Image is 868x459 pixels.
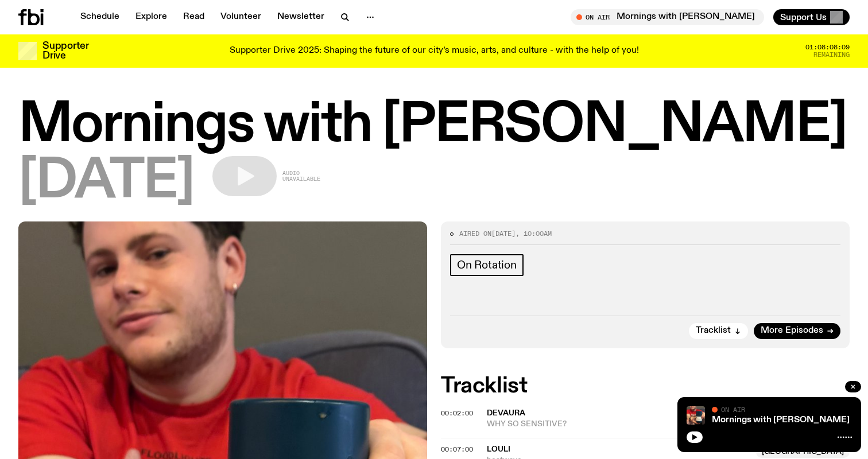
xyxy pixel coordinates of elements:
[754,323,840,339] a: More Episodes
[450,254,524,276] a: On Rotation
[689,323,748,339] button: Tracklist
[42,41,88,61] h3: Supporter Drive
[282,170,320,182] span: Audio unavailable
[18,100,850,151] h1: Mornings with [PERSON_NAME]
[721,406,745,413] span: On Air
[773,9,850,25] button: Support Us
[571,9,764,25] button: On AirMornings with [PERSON_NAME]
[441,410,473,417] button: 00:02:00
[805,44,850,50] span: 01:08:08:09
[441,445,473,454] span: 00:07:00
[441,409,473,418] span: 00:02:00
[516,229,552,238] span: , 10:00am
[491,229,516,238] span: [DATE]
[712,415,850,425] a: Mornings with [PERSON_NAME]
[457,259,517,271] span: On Rotation
[487,445,510,453] span: louli
[176,9,211,25] a: Read
[441,376,850,396] h2: Tracklist
[129,9,174,25] a: Explore
[18,156,194,208] span: [DATE]
[696,326,731,335] span: Tracklist
[761,326,823,335] span: More Episodes
[270,9,331,25] a: Newsletter
[441,446,473,453] button: 00:07:00
[230,46,639,56] p: Supporter Drive 2025: Shaping the future of our city’s music, arts, and culture - with the help o...
[459,229,491,238] span: Aired on
[73,9,126,25] a: Schedule
[487,409,525,417] span: DEVAURA
[780,12,827,22] span: Support Us
[487,419,749,430] span: WHY SO SENSITIVE?
[813,52,850,58] span: Remaining
[214,9,268,25] a: Volunteer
